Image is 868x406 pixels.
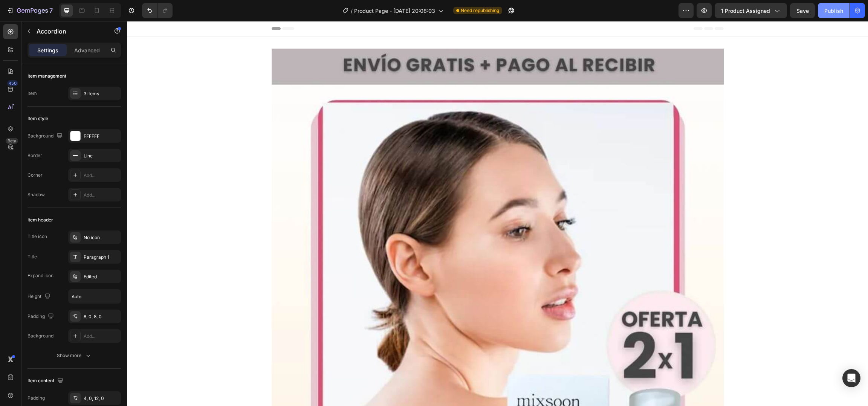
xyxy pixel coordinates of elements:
[715,3,787,18] button: 1 product assigned
[28,311,55,322] div: Padding
[84,254,119,261] div: Paragraph 1
[49,6,53,15] p: 7
[28,152,42,159] div: Border
[37,46,58,54] p: Settings
[28,292,52,302] div: Height
[69,290,121,303] input: Auto
[818,3,850,18] button: Publish
[842,369,860,387] div: Open Intercom Messenger
[74,46,100,54] p: Advanced
[28,172,43,179] div: Corner
[28,90,37,97] div: Item
[28,73,66,79] div: Item management
[84,234,119,241] div: No icon
[6,138,18,144] div: Beta
[28,131,64,141] div: Background
[84,313,119,320] div: 8, 0, 8, 0
[28,349,121,362] button: Show more
[84,192,119,198] div: Add...
[28,115,48,122] div: Item style
[3,3,56,18] button: 7
[461,7,499,14] span: Need republishing
[84,153,119,159] div: Line
[721,7,770,15] span: 1 product assigned
[37,27,101,36] p: Accordion
[796,8,809,14] span: Save
[57,352,92,359] div: Show more
[351,7,353,15] span: /
[28,191,45,198] div: Shadow
[824,7,843,15] div: Publish
[142,3,173,18] div: Undo/Redo
[28,376,65,386] div: Item content
[354,7,435,15] span: Product Page - [DATE] 20:08:03
[84,172,119,179] div: Add...
[84,395,119,402] div: 4, 0, 12, 0
[84,90,119,97] div: 3 items
[84,333,119,340] div: Add...
[7,80,18,86] div: 450
[28,272,53,279] div: Expand icon
[28,395,45,401] div: Padding
[790,3,815,18] button: Save
[84,273,119,280] div: Edited
[127,21,868,406] iframe: Design area
[84,133,119,140] div: FFFFFF
[28,253,37,260] div: Title
[28,217,53,223] div: Item header
[28,233,47,240] div: Title icon
[28,333,53,339] div: Background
